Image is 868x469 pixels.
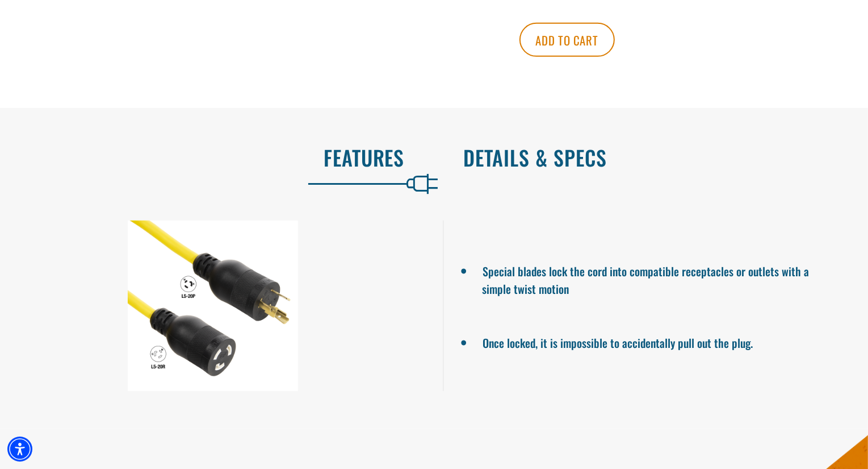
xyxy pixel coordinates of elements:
button: Add to cart [519,23,615,57]
h2: Details & Specs [464,146,845,169]
h2: Features [24,146,405,169]
div: Accessibility Menu [7,437,32,462]
li: Special blades lock the cord into compatible receptacles or outlets with a simple twist motion [483,260,829,297]
li: Once locked, it is impossible to accidentally pull out the plug. [483,331,829,352]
